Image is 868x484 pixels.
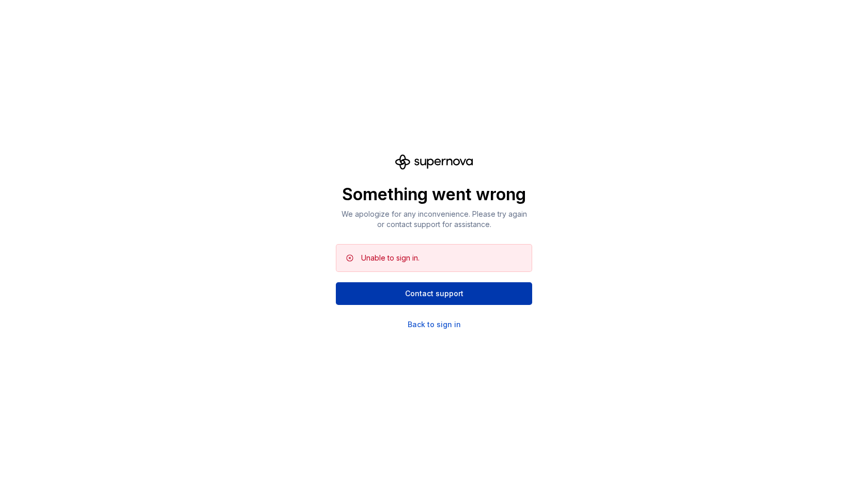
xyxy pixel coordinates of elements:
p: Something went wrong [336,184,532,205]
span: Contact support [405,288,463,299]
button: Contact support [336,282,532,305]
a: Back to sign in [408,319,461,330]
p: We apologize for any inconvenience. Please try again or contact support for assistance. [336,209,532,230]
div: Unable to sign in. [361,253,420,263]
